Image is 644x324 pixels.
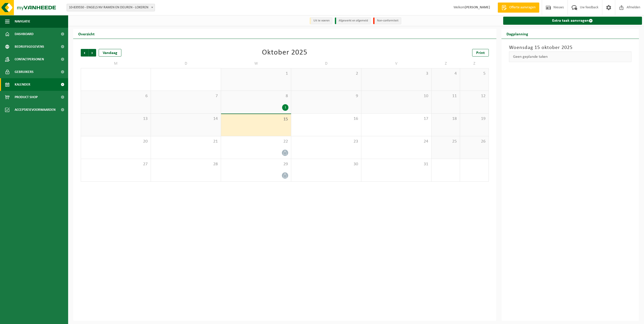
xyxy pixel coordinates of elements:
[498,3,539,13] a: Offerte aanvragen
[73,29,100,39] h2: Overzicht
[282,104,288,111] div: 1
[99,49,121,57] div: Vandaag
[373,17,401,24] li: Non-conformiteit
[509,44,632,51] h3: Woensdag 15 oktober 2025
[460,59,489,68] td: Z
[364,93,429,99] span: 10
[15,40,44,53] span: Bedrijfsgegevens
[364,71,429,76] span: 3
[224,71,288,76] span: 1
[463,93,486,99] span: 12
[335,17,371,24] li: Afgewerkt en afgemeld
[84,161,148,167] span: 27
[294,93,359,99] span: 9
[294,116,359,122] span: 16
[153,93,218,99] span: 7
[501,29,533,39] h2: Dagplanning
[434,139,457,144] span: 25
[224,117,288,122] span: 15
[151,59,221,68] td: D
[153,139,218,144] span: 21
[84,93,148,99] span: 6
[224,139,288,144] span: 22
[434,71,457,76] span: 4
[221,59,291,68] td: W
[434,93,457,99] span: 11
[15,15,30,28] span: Navigatie
[15,78,30,91] span: Kalender
[361,59,432,68] td: V
[503,17,642,25] a: Extra taak aanvragen
[472,49,489,57] a: Print
[463,71,486,76] span: 5
[89,49,96,57] span: Volgende
[262,49,307,57] div: Oktober 2025
[15,103,56,116] span: Acceptatievoorwaarden
[15,91,38,103] span: Product Shop
[84,139,148,144] span: 20
[153,116,218,122] span: 14
[84,116,148,122] span: 13
[291,59,361,68] td: D
[15,66,34,78] span: Gebruikers
[463,139,486,144] span: 26
[364,139,429,144] span: 24
[294,139,359,144] span: 23
[81,59,151,68] td: M
[224,93,288,99] span: 8
[67,4,155,11] span: 10-839550 - ENGELS NV RAMEN EN DEUREN - LOKEREN
[476,51,485,55] span: Print
[310,17,332,24] li: Uit te voeren
[465,6,490,9] strong: [PERSON_NAME]
[509,51,632,62] div: Geen geplande taken
[463,116,486,122] span: 19
[294,161,359,167] span: 30
[294,71,359,76] span: 2
[224,161,288,167] span: 29
[364,116,429,122] span: 17
[15,28,34,40] span: Dashboard
[81,49,88,57] span: Vorige
[153,161,218,167] span: 28
[434,116,457,122] span: 18
[364,161,429,167] span: 31
[67,4,155,11] span: 10-839550 - ENGELS NV RAMEN EN DEUREN - LOKEREN
[508,5,537,10] span: Offerte aanvragen
[15,53,44,66] span: Contactpersonen
[432,59,460,68] td: Z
